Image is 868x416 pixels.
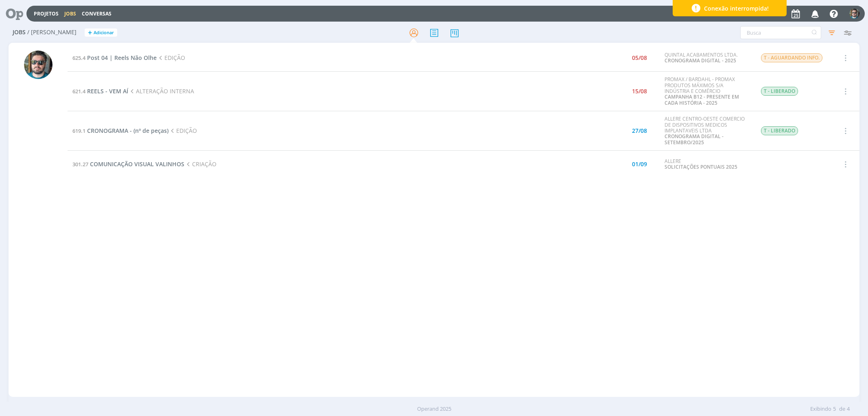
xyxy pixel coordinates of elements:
span: 619.1 [72,127,85,134]
span: 5 [833,405,836,413]
img: R [849,9,859,19]
a: CRONOGRAMA DIGITAL - SETEMBRO/2025 [665,133,724,145]
div: 15/08 [632,88,647,94]
span: 4 [847,405,850,413]
a: 625.4Post 04 | Reels Não Olhe [72,54,157,62]
span: 621.4 [72,88,85,95]
span: / [PERSON_NAME] [27,29,77,36]
div: 01/09 [632,161,647,167]
span: Exibindo [810,405,831,413]
div: ALLERE CENTRO-OESTE COMERCIO DE DISPOSITIVOS MEDICOS IMPLANTAVEIS LTDA [665,116,748,145]
button: Jobs [62,11,79,17]
div: 27/08 [632,128,647,134]
a: 619.1CRONOGRAMA - (nº de peças) [72,127,168,134]
span: EDIÇÃO [157,54,185,62]
a: CRONOGRAMA DIGITAL - 2025 [665,57,736,64]
div: ALLERE [665,158,748,170]
span: Conexão interrompida! [704,4,769,13]
span: 625.4 [72,54,85,62]
span: CRONOGRAMA - (nº de peças) [87,127,168,134]
button: R [849,7,860,21]
span: ALTERAÇÃO INTERNA [128,87,194,95]
button: +Adicionar [85,29,117,37]
span: REELS - VEM AÍ [87,87,128,95]
div: 05/08 [632,55,647,61]
input: Busca [740,26,821,39]
span: T - LIBERADO [761,126,798,135]
a: CAMPANHA B12 - PRESENTE EM CADA HISTÓRIA - 2025 [665,93,739,106]
a: Projetos [34,10,59,17]
div: PROMAX / BARDAHL - PROMAX PRODUTOS MÁXIMOS S/A INDÚSTRIA E COMÉRCIO [665,77,748,106]
span: 301.27 [72,161,88,168]
span: EDIÇÃO [168,127,197,134]
img: R [24,51,52,79]
span: + [88,29,92,37]
div: QUINTAL ACABAMENTOS LTDA. [665,52,748,64]
span: T - LIBERADO [761,87,798,96]
a: 301.27COMUNICAÇÃO VISUAL VALINHOS [72,160,184,168]
span: T - AGUARDANDO INFO. [761,53,822,62]
a: Conversas [82,10,112,17]
span: Adicionar [94,30,114,35]
span: Jobs [13,29,26,36]
span: CRIAÇÃO [184,160,216,168]
a: 621.4REELS - VEM AÍ [72,87,128,95]
span: de [839,405,845,413]
a: SOLICITAÇÕES PONTUAIS 2025 [665,163,737,170]
span: COMUNICAÇÃO VISUAL VALINHOS [90,160,184,168]
a: Jobs [64,10,76,17]
button: Conversas [79,11,114,17]
span: Post 04 | Reels Não Olhe [87,54,157,62]
button: Projetos [31,11,61,17]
